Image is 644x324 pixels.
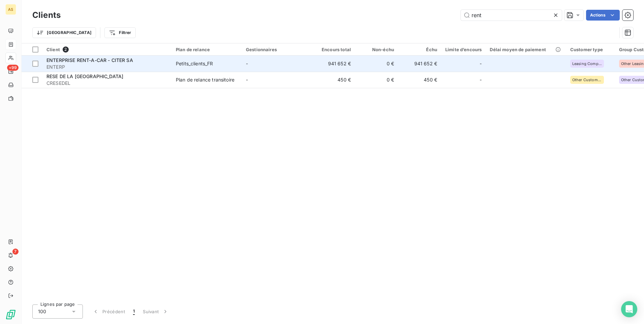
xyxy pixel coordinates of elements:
[312,56,355,72] td: 941 652 €
[46,47,60,52] span: Client
[5,4,16,15] div: AS
[445,47,482,52] div: Limite d’encours
[480,76,482,83] span: -
[246,47,308,52] div: Gestionnaires
[621,301,637,317] div: Open Intercom Messenger
[63,46,69,53] span: 2
[88,304,129,319] button: Précédent
[246,61,248,66] span: -
[32,9,61,21] h3: Clients
[461,10,562,21] input: Rechercher
[5,309,16,320] img: Logo LeanPay
[32,27,96,38] button: [GEOGRAPHIC_DATA]
[139,304,173,319] button: Suivant
[402,47,437,52] div: Échu
[129,304,139,319] button: 1
[46,64,168,70] span: ENTERP
[490,47,562,52] div: Délai moyen de paiement
[572,62,602,66] span: Leasing Companies
[586,10,620,21] button: Actions
[355,72,398,88] td: 0 €
[398,56,441,72] td: 941 652 €
[46,57,133,63] span: ENTERPRISE RENT-A-CAR - CITER SA
[246,77,248,83] span: -
[355,56,398,72] td: 0 €
[312,72,355,88] td: 450 €
[104,27,135,38] button: Filtrer
[46,73,123,79] span: RESE DE LA [GEOGRAPHIC_DATA]
[12,249,19,255] span: 7
[133,308,135,315] span: 1
[316,47,351,52] div: Encours total
[38,308,46,315] span: 100
[46,80,168,87] span: CRESEDEL
[359,47,394,52] div: Non-échu
[480,60,482,67] span: -
[176,76,234,83] div: Plan de relance transitoire
[7,65,19,71] span: +99
[176,47,238,52] div: Plan de relance
[572,78,602,82] span: Other Customers
[570,47,611,52] div: Customer type
[176,60,213,67] div: Petits_clients_FR
[398,72,441,88] td: 450 €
